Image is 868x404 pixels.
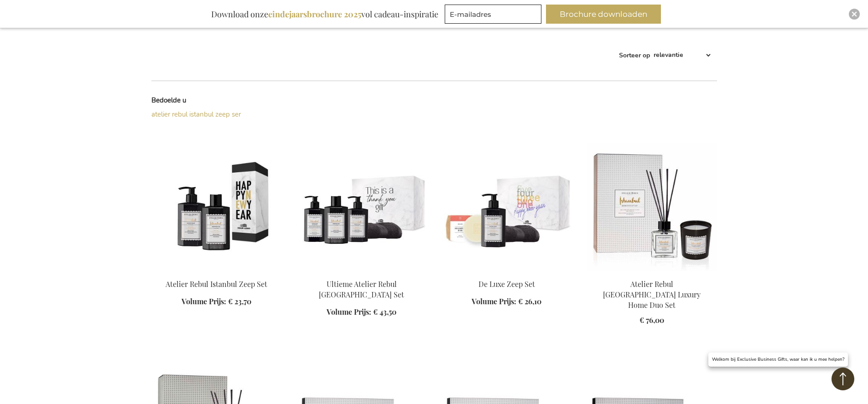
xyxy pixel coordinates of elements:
b: eindejaarsbrochure 2025 [268,9,361,20]
a: De Luxe Zeep Set [478,279,535,289]
a: Ultieme Atelier Rebul Istanbul Set [296,267,427,276]
span: € 43,50 [373,307,396,317]
span: € 26,10 [518,297,541,306]
a: Atelier Rebul [GEOGRAPHIC_DATA] Luxury Home Duo Set [603,279,701,310]
span: Volume Prijs: [472,297,516,306]
a: atelier rebul istanbul zeep ser [151,110,241,119]
img: The Luxury Soap Set [442,143,572,271]
label: Sorteer op [619,51,650,59]
a: The Luxury Soap Set [442,267,572,276]
div: Download onze vol cadeau-inspiratie [207,5,442,24]
span: € 76,00 [639,315,664,325]
a: Atelier Rebul Istanbul Luxury Home Duo Set [587,267,717,276]
dt: Bedoelde u [151,96,293,105]
button: Brochure downloaden [546,5,661,24]
form: marketing offers and promotions [445,5,544,26]
a: Volume Prijs: € 26,10 [472,297,541,307]
input: E-mailadres [445,5,541,24]
img: Atelier Rebul Istanbul Luxury Home Duo Set [587,143,717,271]
img: Ultieme Atelier Rebul Istanbul Set [296,143,427,271]
a: Ultieme Atelier Rebul [GEOGRAPHIC_DATA] Set [319,279,404,299]
img: Close [852,11,857,17]
a: Volume Prijs: € 43,50 [327,307,396,317]
img: Atelier Rebul Istanbul Zeep Set [151,143,282,271]
div: Close [849,9,860,20]
span: Volume Prijs: [327,307,371,317]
